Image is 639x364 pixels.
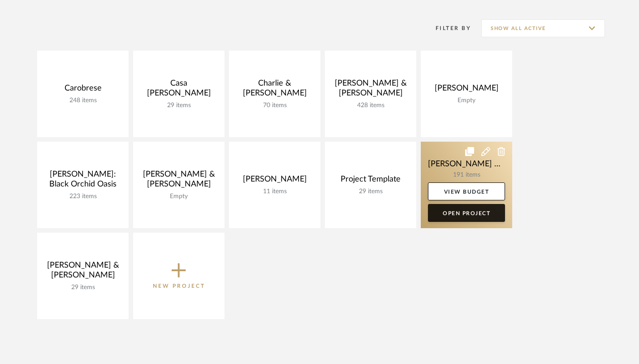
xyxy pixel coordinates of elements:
[236,78,313,102] div: Charlie & [PERSON_NAME]
[332,102,409,109] div: 428 items
[44,284,121,291] div: 29 items
[332,174,409,188] div: Project Template
[428,83,505,97] div: [PERSON_NAME]
[332,78,409,102] div: [PERSON_NAME] & [PERSON_NAME]
[44,97,121,104] div: 248 items
[236,174,313,188] div: [PERSON_NAME]
[236,102,313,109] div: 70 items
[140,78,217,102] div: Casa [PERSON_NAME]
[44,83,121,97] div: Carobrese
[428,182,505,200] a: View Budget
[236,188,313,195] div: 11 items
[140,102,217,109] div: 29 items
[44,193,121,200] div: 223 items
[133,233,225,319] button: New Project
[140,193,217,200] div: Empty
[332,188,409,195] div: 29 items
[44,260,121,284] div: [PERSON_NAME] & [PERSON_NAME]
[140,169,217,193] div: [PERSON_NAME] & [PERSON_NAME]
[44,169,121,193] div: [PERSON_NAME]: Black Orchid Oasis
[424,24,471,33] div: Filter By
[428,97,505,104] div: Empty
[428,204,505,222] a: Open Project
[153,282,205,290] p: New Project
